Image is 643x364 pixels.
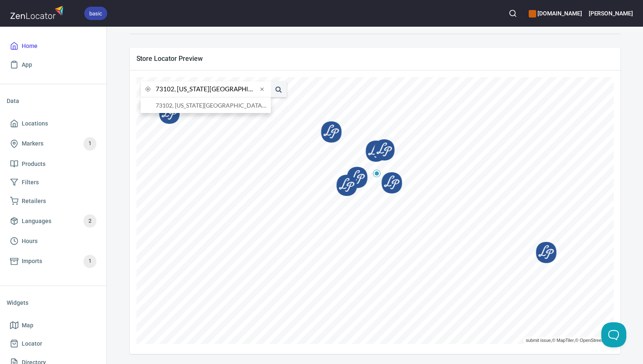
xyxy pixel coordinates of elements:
span: 1 [83,256,96,266]
button: Search [504,4,522,23]
span: Filters [22,177,39,188]
a: Locations [7,114,100,133]
input: city or postal code [156,81,257,97]
a: Locator [7,334,100,353]
img: zenlocator [10,3,66,21]
a: Languages2 [7,210,100,232]
a: Map [7,316,100,335]
span: Home [22,41,38,51]
span: 2 [83,216,96,226]
a: Hours [7,232,100,251]
span: Store Locator Preview [136,54,614,63]
canvas: Map [136,77,614,344]
iframe: Help Scout Beacon - Open [601,322,626,347]
span: Languages [22,216,51,226]
span: Hours [22,236,38,246]
a: Retailers [7,192,100,211]
span: Imports [22,256,42,266]
h6: [DOMAIN_NAME] [529,9,582,18]
span: Products [22,159,45,169]
li: Widgets [7,293,100,313]
a: Imports1 [7,251,100,272]
span: Locator [22,339,42,349]
span: App [22,60,32,70]
div: Manage your apps [529,4,582,23]
span: Locations [22,118,48,129]
div: basic [84,7,107,20]
a: Markers1 [7,133,100,155]
button: color-CE600E [529,10,536,18]
h6: [PERSON_NAME] [589,9,633,18]
span: Map [22,320,33,331]
a: App [7,55,100,74]
span: 1 [83,139,96,148]
span: basic [84,9,107,18]
a: Home [7,37,100,55]
a: Products [7,155,100,173]
li: 73102, Oklahoma City, Oklahoma, United States [141,98,271,113]
button: [PERSON_NAME] [589,4,633,23]
a: Filters [7,173,100,192]
span: Retailers [22,196,46,206]
li: Data [7,91,100,111]
span: Markers [22,138,43,149]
